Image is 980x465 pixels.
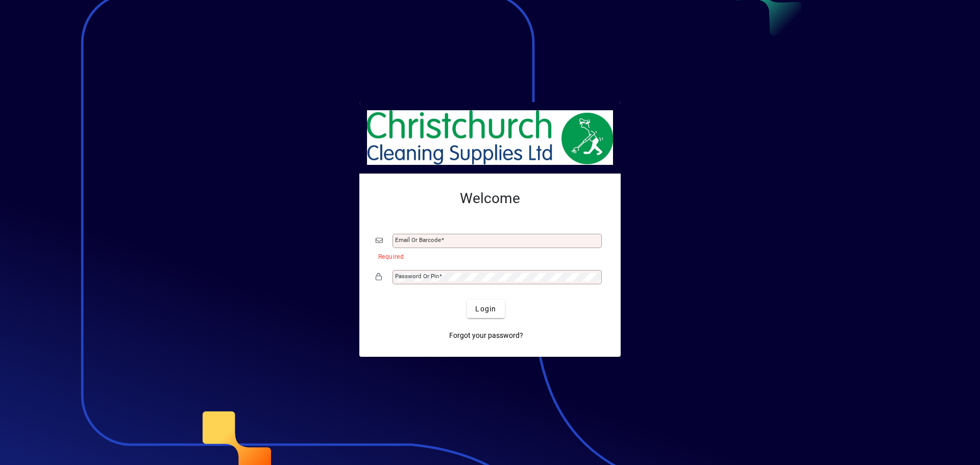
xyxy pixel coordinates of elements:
[378,251,596,261] mat-error: Required
[449,330,523,341] span: Forgot your password?
[395,273,439,280] mat-label: Password or Pin
[467,300,504,318] button: Login
[445,326,527,345] a: Forgot your password?
[376,190,604,207] h2: Welcome
[475,304,496,314] span: Login
[395,236,441,243] mat-label: Email or Barcode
